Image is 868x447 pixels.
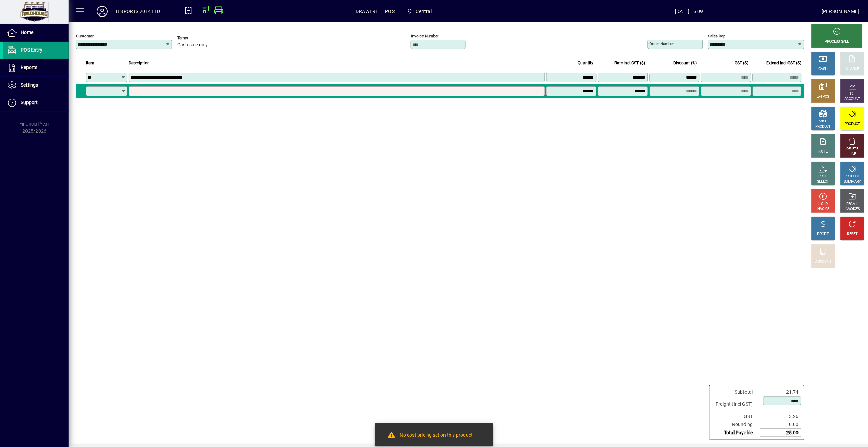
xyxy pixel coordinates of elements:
[822,6,859,17] div: [PERSON_NAME]
[767,59,802,67] span: Extend incl GST ($)
[416,6,432,17] span: Central
[385,6,398,17] span: POS1
[845,122,860,127] div: PRODUCT
[91,5,113,18] button: Profile
[735,59,749,67] span: GST ($)
[708,34,726,39] mat-label: Sales rep
[760,388,801,396] td: 21.74
[3,77,69,94] a: Settings
[817,232,829,237] div: PROFIT
[817,179,829,184] div: SELECT
[400,432,473,440] div: No cost pricing set on this product
[817,207,829,212] div: INVOICE
[21,47,42,53] span: POS Entry
[3,59,69,76] a: Reports
[712,429,760,437] td: Total Payable
[819,201,828,207] div: HOLD
[819,119,827,124] div: MISC
[849,152,856,157] div: LINE
[177,42,208,48] span: Cash sale only
[21,30,33,35] span: Home
[712,413,760,421] td: GST
[845,174,860,179] div: PRODUCT
[21,65,37,70] span: Reports
[3,24,69,41] a: Home
[578,59,594,67] span: Quantity
[712,421,760,429] td: Rounding
[819,174,828,179] div: PRICE
[819,149,828,154] div: NOTE
[615,59,645,67] span: Rate incl GST ($)
[760,413,801,421] td: 3.26
[845,97,860,102] div: ACCOUNT
[825,39,849,44] div: PROCESS SALE
[650,41,674,46] mat-label: Order number
[356,6,378,17] span: DRAWER1
[846,67,859,72] div: CHARGE
[712,388,760,396] td: Subtotal
[21,82,38,88] span: Settings
[76,34,94,39] mat-label: Customer
[850,91,855,97] div: GL
[847,146,858,152] div: DELETE
[21,100,38,105] span: Support
[557,6,822,17] span: [DATE] 16:09
[844,179,861,184] div: SUMMARY
[3,94,69,111] a: Support
[86,59,94,67] span: Item
[847,232,858,237] div: RESET
[815,259,832,264] div: DISCOUNT
[404,5,435,18] span: Central
[815,124,831,129] div: PRODUCT
[177,36,218,40] span: Terms
[674,59,697,67] span: Discount (%)
[760,421,801,429] td: 0.00
[113,6,160,17] div: FH SPORTS 2014 LTD
[411,34,439,39] mat-label: Invoice number
[712,396,760,413] td: Freight (Incl GST)
[760,429,801,437] td: 25.00
[817,94,830,99] div: EFTPOS
[847,201,859,207] div: RECALL
[129,59,150,67] span: Description
[845,207,860,212] div: INVOICES
[819,67,828,72] div: CASH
